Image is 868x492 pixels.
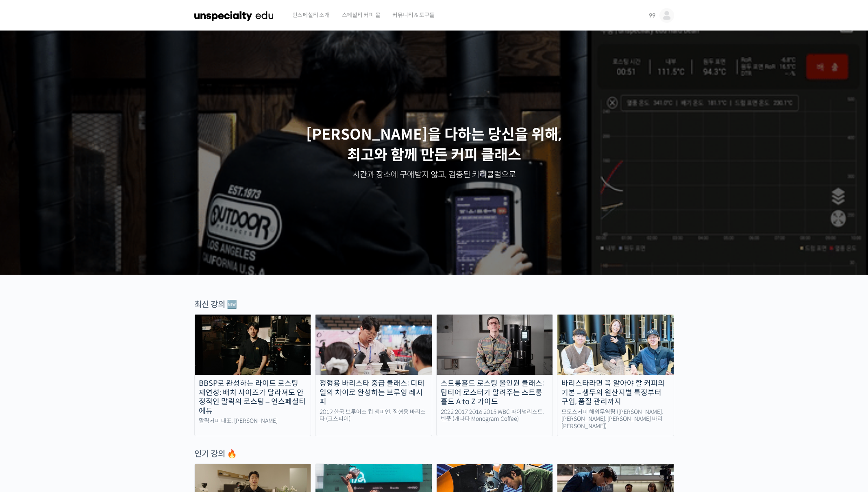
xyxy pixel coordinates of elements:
a: BBSP로 완성하는 라이트 로스팅 재연성: 배치 사이즈가 달라져도 안정적인 말릭의 로스팅 – 언스페셜티 에듀 말릭커피 대표, [PERSON_NAME] [194,314,311,436]
div: 스트롱홀드 로스팅 올인원 클래스: 탑티어 로스터가 알려주는 스트롱홀드 A to Z 가이드 [437,379,553,407]
span: 99 [649,12,655,19]
div: BBSP로 완성하는 라이트 로스팅 재연성: 배치 사이즈가 달라져도 안정적인 말릭의 로스팅 – 언스페셜티 에듀 [195,379,311,415]
div: 말릭커피 대표, [PERSON_NAME] [195,418,311,425]
div: 2022 2017 2016 2015 WBC 파이널리스트, 벤풋 (캐나다 Monogram Coffee) [437,409,553,423]
img: stronghold-roasting_course-thumbnail.jpg [437,315,553,375]
img: momos_course-thumbnail.jpg [557,315,674,375]
a: 정형용 바리스타 중급 클래스: 디테일의 차이로 완성하는 브루잉 레시피 2019 한국 브루어스 컵 챔피언, 정형용 바리스타 (코스피어) [315,314,432,436]
div: 인기 강의 🔥 [194,448,674,459]
div: 바리스타라면 꼭 알아야 할 커피의 기본 – 생두의 원산지별 특징부터 구입, 품질 관리까지 [557,379,674,407]
p: 시간과 장소에 구애받지 않고, 검증된 커리큘럼으로 [8,169,860,181]
p: [PERSON_NAME]을 다하는 당신을 위해, 최고와 함께 만든 커피 클래스 [8,125,860,166]
img: malic-roasting-class_course-thumbnail.jpg [195,315,311,375]
a: 바리스타라면 꼭 알아야 할 커피의 기본 – 생두의 원산지별 특징부터 구입, 품질 관리까지 모모스커피 해외무역팀 ([PERSON_NAME], [PERSON_NAME], [PER... [557,314,674,436]
div: 2019 한국 브루어스 컵 챔피언, 정형용 바리스타 (코스피어) [315,409,432,423]
a: 스트롱홀드 로스팅 올인원 클래스: 탑티어 로스터가 알려주는 스트롱홀드 A to Z 가이드 2022 2017 2016 2015 WBC 파이널리스트, 벤풋 (캐나다 Monogra... [436,314,553,436]
div: 최신 강의 🆕 [194,299,674,310]
img: advanced-brewing_course-thumbnail.jpeg [315,315,432,375]
div: 정형용 바리스타 중급 클래스: 디테일의 차이로 완성하는 브루잉 레시피 [315,379,432,407]
div: 모모스커피 해외무역팀 ([PERSON_NAME], [PERSON_NAME], [PERSON_NAME] 바리[PERSON_NAME]) [557,409,674,430]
